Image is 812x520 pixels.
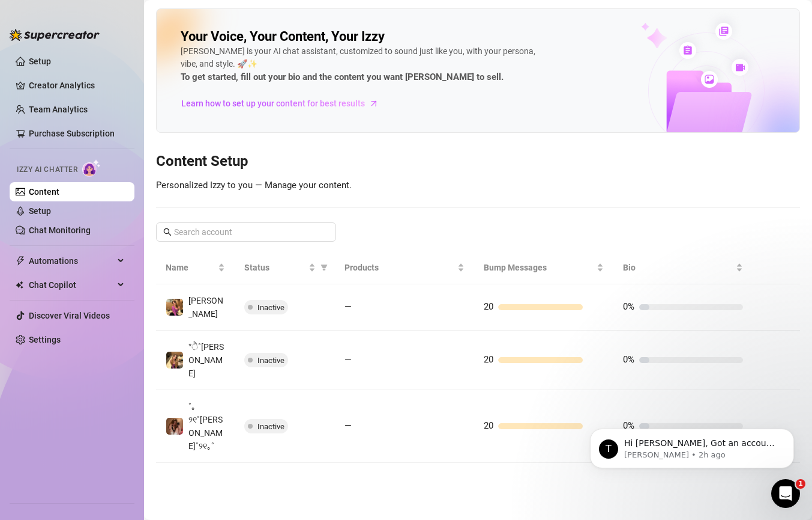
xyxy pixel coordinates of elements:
a: Chat Monitoring [29,225,91,235]
a: Purchase Subscription [29,124,125,143]
span: Inactive [257,422,284,431]
span: 20 [484,354,493,365]
img: Daniela [166,299,183,316]
span: Bio [623,261,733,274]
img: ai-chatter-content-library-cLFOSyPT.png [613,10,799,132]
span: ˚｡୨୧˚[PERSON_NAME]˚୨୧｡˚ [188,402,223,451]
span: search [163,228,172,236]
th: Bio [613,251,753,284]
span: 20 [484,420,493,431]
img: Chat Copilot [16,281,23,289]
img: *ੈ˚daniela*ੈ [166,352,183,369]
a: Discover Viral Videos [29,311,110,320]
span: Chat Copilot [29,275,114,295]
th: Name [156,251,235,284]
iframe: Intercom live chat [771,479,800,508]
span: 0% [623,301,634,312]
input: Search account [174,225,319,239]
th: Products [335,251,474,284]
span: Inactive [257,356,284,365]
h2: Your Voice, Your Content, Your Izzy [181,28,385,45]
a: Learn how to set up your content for best results [181,94,388,113]
span: 1 [796,479,805,489]
a: Creator Analytics [29,76,125,95]
span: thunderbolt [16,256,25,266]
span: Izzy AI Chatter [17,164,77,176]
iframe: Intercom notifications message [572,403,812,488]
span: Inactive [257,303,284,312]
a: Team Analytics [29,105,88,114]
span: Learn how to set up your content for best results [181,97,365,110]
div: [PERSON_NAME] is your AI chat assistant, customized to sound just like you, with your persona, vi... [181,45,541,85]
th: Status [235,251,335,284]
strong: To get started, fill out your bio and the content you want [PERSON_NAME] to sell. [181,72,504,82]
span: 20 [484,301,493,312]
span: Name [166,261,215,274]
span: Personalized Izzy to you — Manage your content. [156,180,352,191]
span: Bump Messages [484,261,594,274]
a: Setup [29,57,51,66]
span: — [344,354,352,365]
a: Content [29,187,59,197]
span: filter [318,258,330,277]
img: AI Chatter [82,159,101,177]
h3: Content Setup [156,152,800,171]
span: *ੈ˚[PERSON_NAME] [188,342,224,378]
span: — [344,301,352,312]
span: [PERSON_NAME] [188,296,223,319]
img: logo-BBDzfeDw.svg [10,29,100,41]
span: Status [244,261,306,274]
th: Bump Messages [474,251,613,284]
span: 0% [623,354,634,365]
span: filter [320,264,328,271]
span: — [344,420,352,431]
a: Setup [29,206,51,216]
span: arrow-right [368,97,380,109]
a: Settings [29,335,61,344]
img: ˚｡୨୧˚Quinn˚୨୧｡˚ [166,418,183,435]
span: Products [344,261,455,274]
span: Automations [29,251,114,271]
